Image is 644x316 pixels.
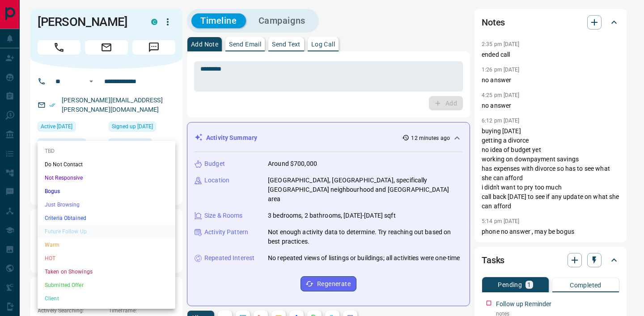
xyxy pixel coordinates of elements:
li: Criteria Obtained [38,211,175,225]
li: Bogus [38,185,175,198]
li: Not Responsive [38,171,175,185]
li: Warm [38,238,175,252]
li: Taken on Showings [38,265,175,278]
li: HOT [38,252,175,265]
li: TBD [38,144,175,158]
li: Submitted Offer [38,278,175,292]
li: Client [38,292,175,305]
li: Just Browsing [38,198,175,211]
li: Do Not Contact [38,158,175,171]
